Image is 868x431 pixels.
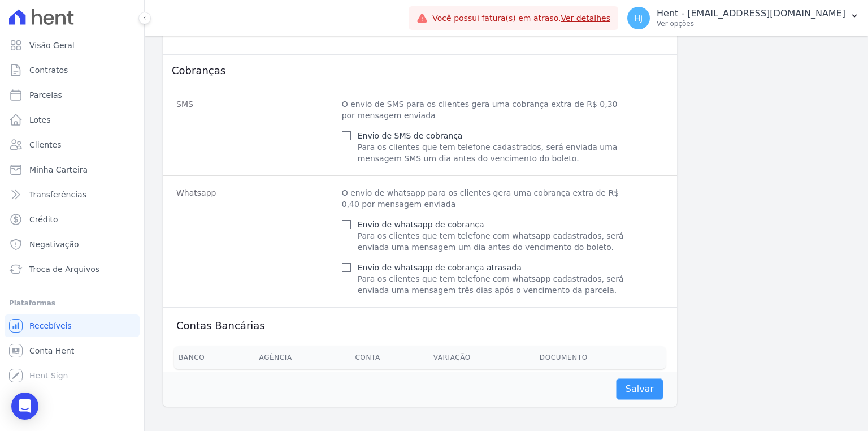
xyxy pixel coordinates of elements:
[29,189,86,200] span: Transferências
[5,133,140,156] a: Clientes
[29,239,79,250] span: Negativação
[29,164,88,175] span: Minha Carteira
[5,84,140,106] a: Parcelas
[342,98,631,121] p: O envio de SMS para os clientes gera uma cobrança extra de R$ 0,30 por mensagem enviada
[5,183,140,206] a: Transferências
[5,208,140,231] a: Crédito
[29,40,75,51] span: Visão Geral
[561,14,610,23] a: Ver detalhes
[616,378,663,400] input: Salvar
[618,2,868,34] button: Hj Hent - [EMAIL_ADDRESS][DOMAIN_NAME] Ver opções
[350,346,428,369] th: Conta
[11,393,38,420] div: Open Intercom Messenger
[5,314,140,337] a: Recebíveis
[176,187,333,296] dt: Whatsapp
[358,263,522,272] label: Envio de whatsapp de cobrança atrasada
[429,346,535,369] th: Variação
[358,230,631,253] p: Para os clientes que tem telefone com whatsapp cadastrados, será enviada uma mensagem um dia ante...
[5,34,140,57] a: Visão Geral
[432,12,610,24] span: Você possui fatura(s) em atraso.
[5,59,140,81] a: Contratos
[255,346,351,369] th: Agência
[358,131,463,140] label: Envio de SMS de cobrança
[29,264,99,275] span: Troca de Arquivos
[358,220,484,229] label: Envio de whatsapp de cobrança
[657,8,845,19] p: Hent - [EMAIL_ADDRESS][DOMAIN_NAME]
[657,19,845,28] p: Ver opções
[172,64,668,77] h3: Cobranças
[9,296,135,310] div: Plataformas
[29,114,51,126] span: Lotes
[174,346,255,369] th: Banco
[358,141,631,164] p: Para os clientes que tem telefone cadastrados, será enviada uma mensagem SMS um dia antes do venc...
[5,258,140,281] a: Troca de Arquivos
[176,319,265,333] h3: Contas Bancárias
[5,339,140,362] a: Conta Hent
[29,345,74,356] span: Conta Hent
[29,139,61,150] span: Clientes
[635,14,643,22] span: Hj
[29,64,68,76] span: Contratos
[5,158,140,181] a: Minha Carteira
[29,214,58,225] span: Crédito
[29,89,62,101] span: Parcelas
[176,98,333,164] dt: SMS
[358,273,631,296] p: Para os clientes que tem telefone com whatsapp cadastrados, será enviada uma mensagem três dias a...
[5,233,140,256] a: Negativação
[535,346,666,369] th: Documento
[5,109,140,131] a: Lotes
[342,187,631,210] p: O envio de whatsapp para os clientes gera uma cobrança extra de R$ 0,40 por mensagem enviada
[29,320,72,331] span: Recebíveis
